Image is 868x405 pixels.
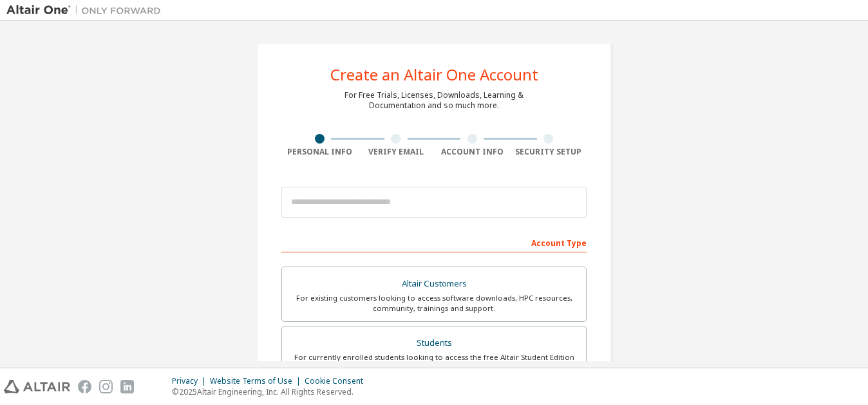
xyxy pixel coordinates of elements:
img: facebook.svg [78,380,91,393]
div: Verify Email [358,147,435,157]
div: Cookie Consent [305,376,371,386]
div: Personal Info [281,147,358,157]
img: altair_logo.svg [4,380,70,393]
div: Account Type [281,232,587,252]
div: For Free Trials, Licenses, Downloads, Learning & Documentation and so much more. [344,90,524,111]
div: Altair Customers [290,275,578,293]
div: Account Info [434,147,511,157]
div: Security Setup [511,147,587,157]
p: © 2025 Altair Engineering, Inc. All Rights Reserved. [172,386,371,397]
div: Students [290,334,578,352]
img: instagram.svg [99,380,113,393]
div: Privacy [172,376,210,386]
div: For existing customers looking to access software downloads, HPC resources, community, trainings ... [290,293,578,314]
img: linkedin.svg [120,380,134,393]
div: For currently enrolled students looking to access the free Altair Student Edition bundle and all ... [290,352,578,373]
div: Website Terms of Use [210,376,305,386]
div: Create an Altair One Account [330,67,538,82]
img: Altair One [6,4,167,17]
